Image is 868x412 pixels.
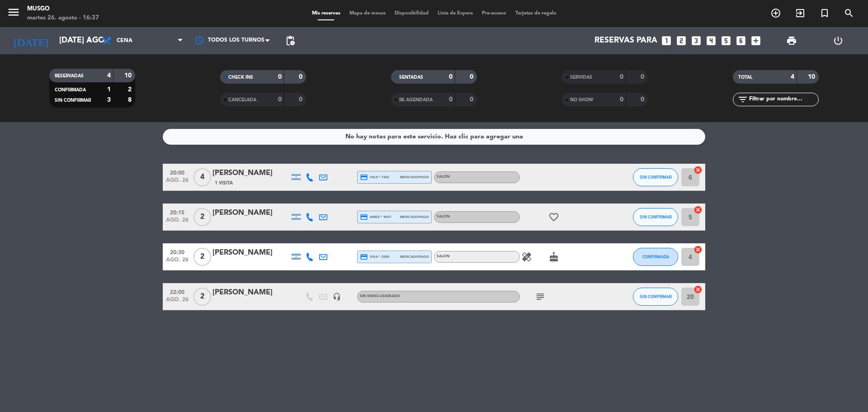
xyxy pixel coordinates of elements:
[212,167,289,179] div: [PERSON_NAME]
[166,177,189,188] span: ago. 26
[360,213,392,221] span: amex * 5047
[693,245,703,254] i: cancel
[107,72,111,79] strong: 4
[7,5,20,22] button: menu
[720,35,732,47] i: looks_5
[633,248,678,266] button: CONFIRMADA
[360,173,368,181] i: credit_card
[449,96,453,103] strong: 0
[449,74,453,80] strong: 0
[333,293,341,301] i: headset_mic
[193,168,211,186] span: 4
[833,35,844,46] i: power_settings_new
[633,168,678,186] button: SIN CONFIRMAR
[660,35,672,47] i: looks_one
[477,11,511,16] span: Pre-acceso
[808,74,817,80] strong: 10
[548,212,559,223] i: favorite_border
[750,35,762,47] i: add_box
[693,285,703,294] i: cancel
[228,98,256,102] span: CANCELADA
[166,217,189,227] span: ago. 26
[117,38,132,44] span: Cena
[795,8,806,19] i: exit_to_app
[7,5,20,19] i: menu
[640,294,672,299] span: SIN CONFIRMAR
[215,180,233,187] span: 1 Visita
[166,167,189,177] span: 20:00
[360,173,389,181] span: visa * 7262
[345,11,390,16] span: Mapa de mesas
[433,11,477,16] span: Lista de Espera
[786,35,797,46] span: print
[128,97,133,103] strong: 8
[299,96,304,103] strong: 0
[212,247,289,259] div: [PERSON_NAME]
[594,36,657,45] span: Reservas para
[193,208,211,226] span: 2
[705,35,717,47] i: looks_4
[107,86,111,93] strong: 1
[400,214,429,220] span: mercadopago
[299,74,304,80] strong: 0
[437,255,450,258] span: SALON
[166,286,189,297] span: 22:00
[166,246,189,257] span: 20:30
[844,8,854,19] i: search
[633,288,678,306] button: SIN CONFIRMAR
[815,27,861,54] div: LOG OUT
[285,35,296,46] span: pending_actions
[55,88,86,92] span: CONFIRMADA
[511,11,561,16] span: Tarjetas de regalo
[641,74,646,80] strong: 0
[7,31,55,51] i: [DATE]
[693,205,703,214] i: cancel
[278,74,282,80] strong: 0
[360,253,389,261] span: visa * 3289
[521,251,532,262] i: healing
[693,166,703,175] i: cancel
[360,213,368,221] i: credit_card
[399,75,423,80] span: SENTADAS
[307,11,345,16] span: Mis reservas
[228,75,253,80] span: CHECK INS
[470,96,475,103] strong: 0
[748,95,818,104] input: Filtrar por nombre...
[212,207,289,219] div: [PERSON_NAME]
[675,35,687,47] i: looks_two
[27,14,99,23] div: martes 26. agosto - 16:37
[470,74,475,80] strong: 0
[166,257,189,267] span: ago. 26
[84,35,95,46] i: arrow_drop_down
[360,253,368,261] i: credit_card
[640,214,672,219] span: SIN CONFIRMAR
[791,74,794,80] strong: 4
[641,96,646,103] strong: 0
[27,5,99,14] div: Musgo
[193,248,211,266] span: 2
[400,174,429,180] span: mercadopago
[570,75,592,80] span: SERVIDAS
[770,8,781,19] i: add_circle_outline
[640,175,672,180] span: SIN CONFIRMAR
[437,215,450,218] span: SALON
[819,8,830,19] i: turned_in_not
[570,98,593,102] span: NO SHOW
[166,207,189,217] span: 20:15
[166,297,189,307] span: ago. 26
[690,35,702,47] i: looks_3
[633,208,678,226] button: SIN CONFIRMAR
[390,11,433,16] span: Disponibilidad
[399,98,433,102] span: RE AGENDADA
[55,74,84,78] span: RESERVADAS
[278,96,282,103] strong: 0
[55,98,91,103] span: SIN CONFIRMAR
[620,96,623,103] strong: 0
[107,97,111,103] strong: 3
[437,175,450,179] span: SALON
[212,287,289,298] div: [PERSON_NAME]
[548,251,559,262] i: cake
[124,72,133,79] strong: 10
[738,75,752,80] span: TOTAL
[360,294,400,298] span: Sin menú asignado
